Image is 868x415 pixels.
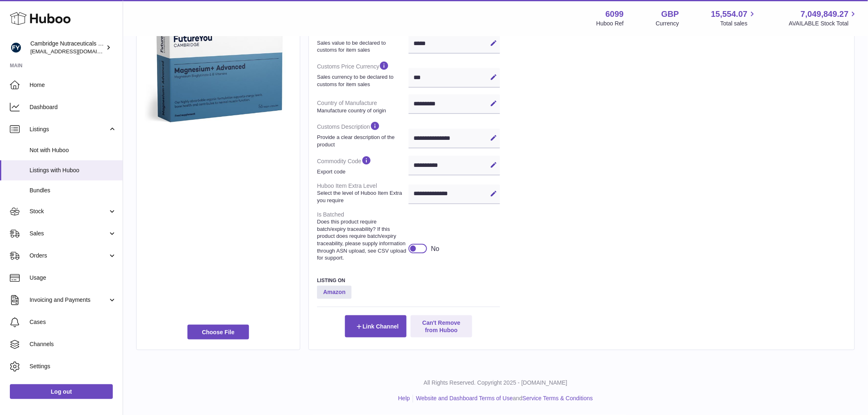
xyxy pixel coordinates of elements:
[10,384,113,399] a: Log out
[656,20,679,27] div: Currency
[30,103,116,111] span: Dashboard
[411,315,472,337] button: Can't Remove from Huboo
[317,286,352,299] strong: Amazon
[187,325,249,340] span: Choose File
[317,168,407,176] strong: Export code
[30,187,116,194] span: Bundles
[30,340,116,348] span: Channels
[30,81,116,89] span: Home
[711,9,747,20] span: 15,554.07
[30,125,108,133] span: Listings
[317,152,409,179] dt: Commodity Code
[413,395,593,403] li: and
[130,379,861,387] p: All Rights Reserved. Copyright 2025 - [DOMAIN_NAME]
[317,73,407,88] strong: Sales currency to be declared to customs for item sales
[317,23,409,57] dt: Customs Sales Price
[661,9,679,20] strong: GBP
[345,315,407,337] button: Link Channel
[596,20,624,27] div: Huboo Ref
[30,230,108,237] span: Sales
[317,39,407,54] strong: Sales value to be declared to customs for item sales
[30,207,108,215] span: Stock
[317,179,409,207] dt: Huboo Item Extra Level
[523,395,593,402] a: Service Terms & Conditions
[30,40,104,55] div: Cambridge Nutraceuticals Ltd
[317,117,409,151] dt: Customs Description
[317,218,407,261] strong: Does this product require batch/expiry traceability? If this product does require batch/expiry tr...
[431,244,439,253] div: No
[30,318,116,326] span: Cases
[30,363,116,370] span: Settings
[789,9,858,27] a: 7,049,849.27 AVAILABLE Stock Total
[711,9,757,27] a: 15,554.07 Total sales
[317,134,407,148] strong: Provide a clear description of the product
[398,395,410,402] a: Help
[317,96,409,117] dt: Country of Manufacture
[317,57,409,91] dt: Customs Price Currency
[416,395,513,402] a: Website and Dashboard Terms of Use
[801,9,849,20] span: 7,049,849.27
[10,41,22,54] img: internalAdmin-6099@internal.huboo.com
[789,20,858,27] span: AVAILABLE Stock Total
[605,9,624,20] strong: 6099
[317,277,500,284] h3: Listing On
[30,274,116,282] span: Usage
[317,189,407,204] strong: Select the level of Huboo Item Extra you require
[30,48,121,55] span: [EMAIL_ADDRESS][DOMAIN_NAME]
[30,146,116,154] span: Not with Huboo
[317,107,407,114] strong: Manufacture country of origin
[30,166,116,174] span: Listings with Huboo
[30,252,108,260] span: Orders
[317,207,409,265] dt: Is Batched
[720,20,757,27] span: Total sales
[30,296,108,304] span: Invoicing and Payments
